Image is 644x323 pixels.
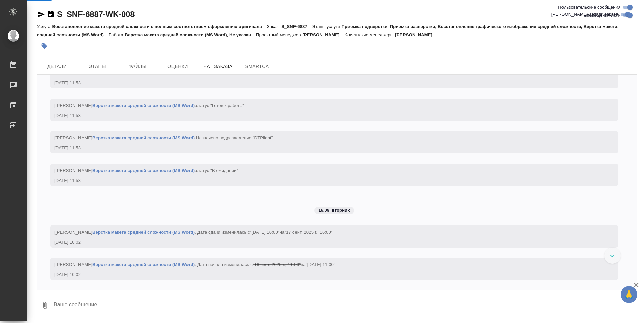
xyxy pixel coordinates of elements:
button: Скопировать ссылку для ЯМессенджера [37,10,45,18]
span: [[PERSON_NAME] . [54,103,244,108]
span: [[PERSON_NAME] . Дата начала изменилась с на [54,262,335,267]
p: Клиентские менеджеры [344,32,395,37]
p: S_SNF-6887 [281,24,312,29]
span: [[PERSON_NAME] . [54,168,238,173]
div: [DATE] 11:53 [54,80,594,86]
div: [DATE] 10:02 [54,239,594,246]
span: "16 сент. 2025 г., 11:00" [253,262,301,267]
a: Верстка макета средней сложности (MS Word) [92,103,195,108]
p: Заказ: [267,24,281,29]
span: [PERSON_NAME] детали заказа [551,11,618,18]
p: [PERSON_NAME] [395,32,437,37]
p: Проектный менеджер [256,32,302,37]
span: Пользовательские сообщения [558,4,621,11]
button: 🙏 [621,286,637,303]
span: Детали [41,62,73,71]
div: [DATE] 11:53 [54,177,594,184]
span: "17 сент. 2025 г., 16:00" [284,230,332,235]
span: Файлы [121,62,154,71]
div: [DATE] 11:53 [54,112,594,119]
span: Назначено подразделение "DTPlight" [196,135,273,140]
p: Этапы услуги [312,24,342,29]
p: 16.09, вторник [318,207,350,214]
span: SmartCat [242,62,274,71]
button: Добавить тэг [37,39,52,53]
span: [[PERSON_NAME] . Дата сдачи изменилась с на [54,230,333,235]
a: S_SNF-6887-WK-008 [57,10,135,19]
p: Приемка подверстки, Приемка разверстки, Восстановление графического изображения средней сложности... [37,24,618,37]
p: Верстка макета средней сложности (MS Word), Не указан [125,32,256,37]
div: [DATE] 10:02 [54,271,594,278]
a: Верстка макета средней сложности (MS Word) [92,168,195,173]
span: Чат заказа [202,62,234,71]
span: Этапы [81,62,113,71]
span: статус "Готов к работе" [196,103,244,108]
span: 🙏 [623,287,635,302]
p: Услуга [37,24,52,29]
span: Оповещения-логи [583,12,621,19]
button: Скопировать ссылку [47,10,55,18]
span: "[DATE] 16:00" [250,230,280,235]
span: статус "В ожидании" [196,168,238,173]
span: "[DATE] 11:00" [306,262,335,267]
span: Оценки [162,62,194,71]
a: Верстка макета средней сложности (MS Word) [92,230,195,235]
div: [DATE] 11:53 [54,145,594,151]
a: Верстка макета средней сложности (MS Word) [92,262,195,267]
p: Восстановление макета средней сложности с полным соответствием оформлению оригинала [52,24,267,29]
p: Работа [109,32,125,37]
span: [[PERSON_NAME] . [54,135,273,140]
a: Верстка макета средней сложности (MS Word) [92,135,195,140]
p: [PERSON_NAME] [303,32,345,37]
